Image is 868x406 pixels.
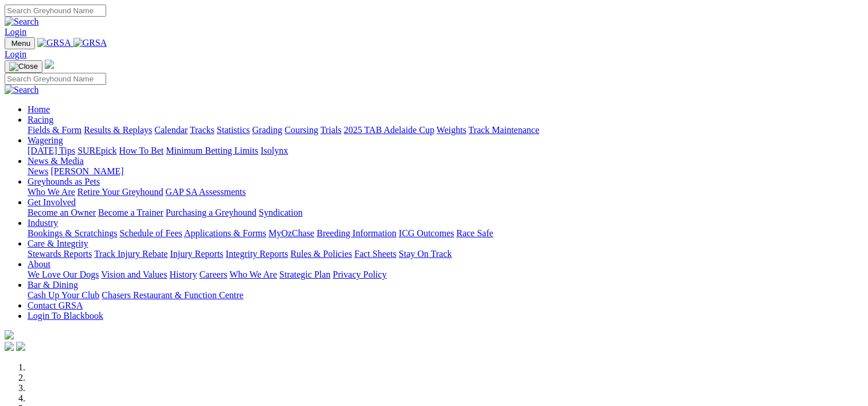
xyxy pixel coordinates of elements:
[84,125,152,135] a: Results & Replays
[73,38,107,48] img: GRSA
[5,27,26,37] a: Login
[166,146,258,155] a: Minimum Betting Limits
[101,270,167,279] a: Vision and Values
[28,249,863,259] div: Care & Integrity
[11,39,30,48] span: Menu
[28,146,75,155] a: [DATE] Tips
[28,270,99,279] a: We Love Our Dogs
[268,228,314,238] a: MyOzChase
[102,290,243,300] a: Chasers Restaurant & Function Centre
[28,280,78,290] a: Bar & Dining
[5,85,39,95] img: Search
[317,228,396,238] a: Breeding Information
[28,125,863,135] div: Racing
[166,208,256,217] a: Purchasing a Greyhound
[456,228,493,238] a: Race Safe
[437,125,466,135] a: Weights
[344,125,434,135] a: 2025 TAB Adelaide Cup
[199,270,227,279] a: Careers
[28,300,83,310] a: Contact GRSA
[28,177,100,186] a: Greyhounds as Pets
[190,125,215,135] a: Tracks
[16,342,25,351] img: twitter.svg
[28,218,58,228] a: Industry
[28,187,863,197] div: Greyhounds as Pets
[355,249,396,259] a: Fact Sheets
[320,125,341,135] a: Trials
[119,146,164,155] a: How To Bet
[77,187,164,197] a: Retire Your Greyhound
[225,249,288,259] a: Integrity Reports
[28,156,84,166] a: News & Media
[28,228,117,238] a: Bookings & Scratchings
[5,342,14,351] img: facebook.svg
[154,125,188,135] a: Calendar
[5,60,42,73] button: Toggle navigation
[260,146,288,155] a: Isolynx
[290,249,352,259] a: Rules & Policies
[28,228,863,239] div: Industry
[217,125,250,135] a: Statistics
[28,104,50,114] a: Home
[28,146,863,156] div: Wagering
[252,125,282,135] a: Grading
[5,49,26,59] a: Login
[5,17,39,27] img: Search
[94,249,168,259] a: Track Injury Rebate
[170,249,223,259] a: Injury Reports
[28,166,863,177] div: News & Media
[28,115,53,124] a: Racing
[119,228,182,238] a: Schedule of Fees
[37,38,71,48] img: GRSA
[28,290,99,300] a: Cash Up Your Club
[166,187,246,197] a: GAP SA Assessments
[5,330,14,339] img: logo-grsa-white.png
[50,166,123,176] a: [PERSON_NAME]
[285,125,318,135] a: Coursing
[28,125,81,135] a: Fields & Form
[5,5,106,17] input: Search
[229,270,277,279] a: Who We Are
[259,208,302,217] a: Syndication
[98,208,164,217] a: Become a Trainer
[28,187,75,197] a: Who We Are
[399,249,451,259] a: Stay On Track
[28,135,63,145] a: Wagering
[169,270,197,279] a: History
[28,311,103,321] a: Login To Blackbook
[28,208,863,218] div: Get Involved
[399,228,454,238] a: ICG Outcomes
[469,125,539,135] a: Track Maintenance
[28,166,48,176] a: News
[28,249,92,259] a: Stewards Reports
[77,146,116,155] a: SUREpick
[279,270,330,279] a: Strategic Plan
[28,259,50,269] a: About
[28,208,96,217] a: Become an Owner
[5,73,106,85] input: Search
[28,239,88,248] a: Care & Integrity
[28,290,863,300] div: Bar & Dining
[184,228,266,238] a: Applications & Forms
[45,60,54,69] img: logo-grsa-white.png
[333,270,387,279] a: Privacy Policy
[28,270,863,280] div: About
[5,37,35,49] button: Toggle navigation
[28,197,76,207] a: Get Involved
[9,62,38,71] img: Close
